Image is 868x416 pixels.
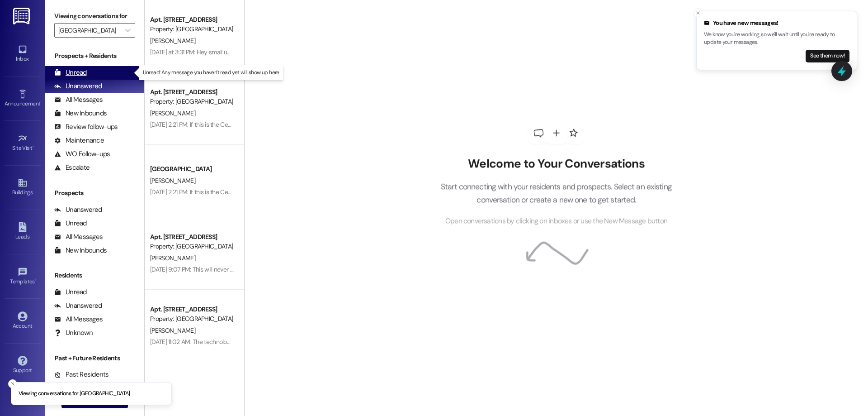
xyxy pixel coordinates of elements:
[54,246,107,255] div: New Inbounds
[54,109,107,118] div: New Inbounds
[150,326,195,335] span: [PERSON_NAME]
[143,69,279,77] p: Unread: Any message you haven't read yet will show up here
[54,328,93,338] div: Unknown
[150,254,195,262] span: [PERSON_NAME]
[8,379,17,388] button: Close toast
[150,120,634,129] div: [DATE] 2:21 PM: If this is the Central Park apartments number, please call me back, there is an i...
[427,180,685,206] p: Start connecting with your residents and prospects. Select an existing conversation or create a n...
[33,143,34,150] span: •
[150,37,195,45] span: [PERSON_NAME]
[150,232,234,242] div: Apt. [STREET_ADDRESS]
[150,109,195,117] span: [PERSON_NAME]
[704,19,849,28] div: You have new messages!
[427,157,685,171] h2: Welcome to Your Conversations
[19,390,130,398] p: Viewing conversations for [GEOGRAPHIC_DATA]
[45,51,144,61] div: Prospects + Residents
[5,131,41,155] a: Site Visit •
[150,177,195,185] span: [PERSON_NAME]
[125,27,130,34] i: 
[150,48,721,56] div: [DATE] at 3:31 PM: Hey small update I could do $500 on the 25 and than save $140 a day till the 2...
[150,305,234,314] div: Apt. [STREET_ADDRESS]
[150,15,234,24] div: Apt. [STREET_ADDRESS]
[5,264,41,289] a: Templates •
[58,23,121,38] input: All communities
[54,95,103,105] div: All Messages
[54,219,87,228] div: Unread
[45,271,144,280] div: Residents
[693,8,703,17] button: Close toast
[54,205,102,215] div: Unanswered
[54,370,109,379] div: Past Residents
[5,175,41,200] a: Buildings
[54,81,102,91] div: Unanswered
[5,42,41,66] a: Inbox
[806,50,849,62] button: See them now!
[54,287,87,297] div: Unread
[704,31,849,47] p: We know you're working, so we'll wait until you're ready to update your messages.
[13,8,32,24] img: ResiDesk Logo
[54,149,110,159] div: WO Follow-ups
[150,242,234,251] div: Property: [GEOGRAPHIC_DATA]
[150,24,234,34] div: Property: [GEOGRAPHIC_DATA]
[445,215,667,227] span: Open conversations by clicking on inboxes or use the New Message button
[54,315,103,324] div: All Messages
[54,122,118,132] div: Review follow-ups
[54,301,102,311] div: Unanswered
[5,220,41,244] a: Leads
[45,188,144,198] div: Prospects
[150,314,234,324] div: Property: [GEOGRAPHIC_DATA]
[45,354,144,363] div: Past + Future Residents
[5,353,41,378] a: Support
[150,265,414,273] div: [DATE] 9:07 PM: This will never happen again, I just had a lot going on the last month. Thank you...
[54,136,104,145] div: Maintenance
[5,309,41,333] a: Account
[40,99,42,105] span: •
[54,163,90,172] div: Escalate
[54,232,103,242] div: All Messages
[150,97,234,106] div: Property: [GEOGRAPHIC_DATA]
[150,87,234,97] div: Apt. [STREET_ADDRESS]
[54,9,135,23] label: Viewing conversations for
[54,68,87,77] div: Unread
[150,164,234,174] div: [GEOGRAPHIC_DATA]
[35,277,36,283] span: •
[150,338,298,346] div: [DATE] 11:02 AM: The technologically impaired apologizes.
[150,188,634,196] div: [DATE] 2:21 PM: If this is the Central Park apartments number, please call me back, there is an i...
